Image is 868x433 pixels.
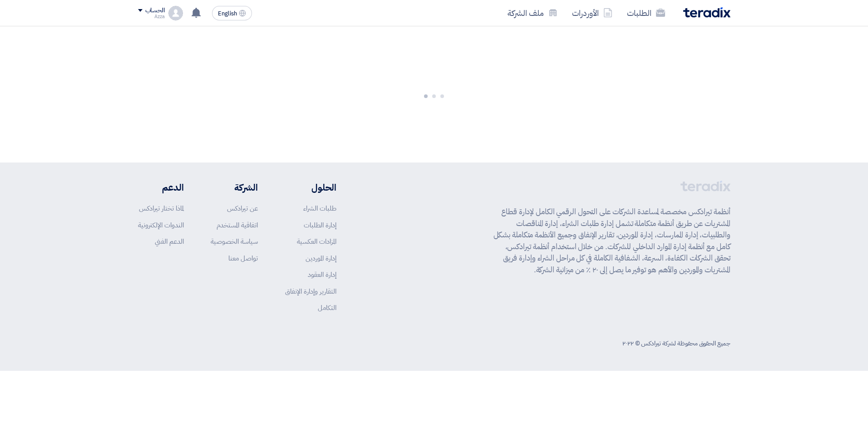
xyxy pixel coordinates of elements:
[227,203,258,213] a: عن تيرادكس
[139,203,184,213] a: لماذا تختار تيرادكس
[303,203,336,213] a: طلبات الشراء
[297,236,336,246] a: المزادات العكسية
[155,236,184,246] a: الدعم الفني
[306,253,336,263] a: إدارة الموردين
[565,2,620,24] a: الأوردرات
[493,206,730,276] p: أنظمة تيرادكس مخصصة لمساعدة الشركات على التحول الرقمي الكامل لإدارة قطاع المشتريات عن طريق أنظمة ...
[500,2,565,24] a: ملف الشركة
[217,220,258,230] a: اتفاقية المستخدم
[211,236,258,246] a: سياسة الخصوصية
[683,7,730,18] img: Teradix logo
[228,253,258,263] a: تواصل معنا
[218,10,237,17] span: English
[308,270,336,280] a: إدارة العقود
[318,303,336,313] a: التكامل
[145,7,165,15] div: الحساب
[211,181,258,194] li: الشركة
[620,2,672,24] a: الطلبات
[138,14,165,19] div: Azza
[304,220,336,230] a: إدارة الطلبات
[285,286,336,296] a: التقارير وإدارة الإنفاق
[212,6,252,20] button: English
[138,181,184,194] li: الدعم
[138,220,184,230] a: الندوات الإلكترونية
[168,6,183,20] img: profile_test.png
[285,181,336,194] li: الحلول
[622,339,730,348] div: جميع الحقوق محفوظة لشركة تيرادكس © ٢٠٢٢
